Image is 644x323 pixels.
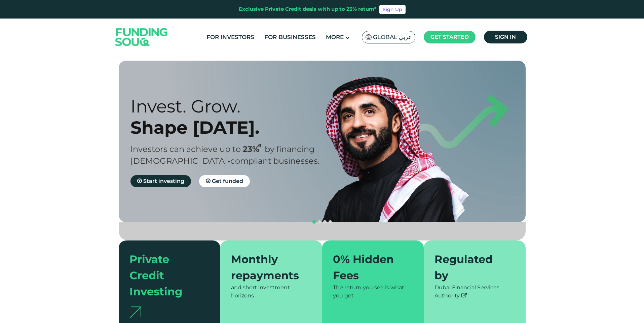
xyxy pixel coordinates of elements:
[231,284,311,300] div: and short investment horizons
[333,284,413,300] div: The return you see is what you get
[434,284,515,300] div: Dubai Financial Services Authority
[130,117,334,138] div: Shape [DATE].
[243,144,265,154] span: 23%
[434,251,507,284] div: Regulated by
[130,144,241,154] span: Investors can achieve up to
[495,34,516,40] span: Sign in
[322,219,328,225] button: navigation
[130,96,334,117] div: Invest. Grow.
[258,144,261,148] i: 23% IRR (expected) ~ 15% Net yield (expected)
[231,251,303,284] div: Monthly repayments
[373,33,412,41] span: Global عربي
[205,32,256,43] a: For Investors
[263,32,317,43] a: For Businesses
[129,251,202,300] div: Private Credit Investing
[317,219,322,225] button: navigation
[129,306,141,318] img: arrow
[109,20,175,54] img: Logo
[212,178,243,184] span: Get funded
[199,175,250,187] a: Get funded
[130,175,191,187] a: Start investing
[430,34,469,40] span: Get started
[328,219,333,225] button: navigation
[311,219,317,225] button: navigation
[239,5,377,13] div: Exclusive Private Credit deals with up to 23% return*
[366,34,372,40] img: SA Flag
[484,31,527,43] a: Sign in
[379,5,406,14] a: Sign Up
[333,251,405,284] div: 0% Hidden Fees
[143,178,184,184] span: Start investing
[326,34,344,40] span: More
